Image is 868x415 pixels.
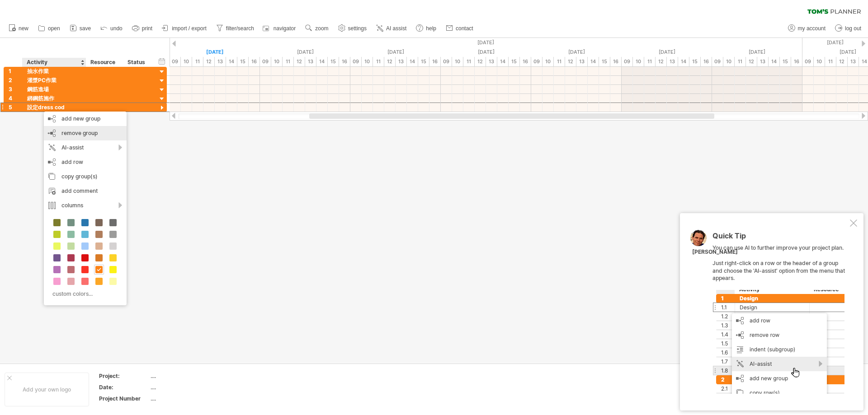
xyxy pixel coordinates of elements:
div: 10 [633,57,644,66]
div: 13 [486,57,497,66]
div: 09 [712,57,723,66]
div: 11 [463,57,475,66]
div: 16 [701,57,712,66]
div: Sunday, 31 August 2025 [712,47,802,57]
div: Tuesday, 26 August 2025 [260,47,350,57]
div: 14 [226,57,237,66]
span: print [142,25,152,32]
div: 09 [260,57,271,66]
div: 16 [339,57,350,66]
div: Project Number [99,395,149,402]
div: 12 [475,57,486,66]
a: print [130,23,155,34]
a: help [414,23,439,34]
div: 10 [452,57,463,66]
div: 10 [542,57,554,66]
div: 13 [215,57,226,66]
div: Resource [90,58,118,67]
div: custom colors... [48,288,119,300]
div: Monday, 25 August 2025 [170,47,260,57]
div: copy group(s) [44,169,127,184]
div: Saturday, 30 August 2025 [622,47,712,57]
a: navigator [261,23,298,34]
div: 16 [791,57,802,66]
div: 15 [689,57,701,66]
div: 14 [497,57,509,66]
div: 09 [622,57,633,66]
span: save [80,25,91,32]
span: log out [845,25,861,32]
div: .... [151,383,226,391]
div: 13 [396,57,407,66]
div: 灌漿PC作業 [27,76,81,84]
div: Friday, 29 August 2025 [531,47,622,57]
div: You can use AI to further improve your project plan. Just right-click on a row or the header of a... [712,232,848,394]
span: filter/search [226,25,254,32]
div: 11 [825,57,836,66]
div: Thursday, 28 August 2025 [441,47,531,57]
div: 10 [181,57,192,66]
span: remove group [61,130,98,136]
div: 13 [576,57,588,66]
div: Add your own logo [5,373,89,406]
div: Quick Tip [712,232,848,244]
div: 3 [9,85,22,93]
a: filter/search [214,23,257,34]
a: save [67,23,94,34]
div: Date: [99,383,149,391]
a: settings [336,23,369,34]
div: 12 [384,57,396,66]
div: 11 [373,57,384,66]
div: 15 [237,57,249,66]
a: my account [786,23,828,34]
span: new [19,25,28,32]
div: 16 [429,57,441,66]
span: AI assist [386,25,406,32]
div: 設定dress cod [27,103,81,112]
div: 綁鋼筋施作 [27,94,81,103]
div: 抽水作業 [27,67,81,75]
div: 13 [305,57,316,66]
span: help [426,25,436,32]
div: columns [44,198,127,213]
a: new [6,23,31,34]
a: import / export [160,23,209,34]
div: 15 [780,57,791,66]
div: 11 [735,57,746,66]
div: Wednesday, 27 August 2025 [350,47,441,57]
div: 13 [757,57,769,66]
span: settings [348,25,367,32]
div: 15 [328,57,339,66]
div: 12 [203,57,215,66]
div: Activity [27,58,81,67]
a: contact [443,23,476,34]
div: 12 [294,57,305,66]
a: log out [833,23,864,34]
div: 12 [746,57,757,66]
div: 5 [9,103,22,112]
div: 09 [802,57,814,66]
span: navigator [274,25,296,32]
div: add comment [44,184,127,198]
div: 15 [418,57,429,66]
div: 鋼筋進場 [27,85,81,93]
div: AI-assist [44,140,127,155]
a: open [36,23,63,34]
div: 14 [588,57,599,66]
div: 10 [362,57,373,66]
span: contact [456,25,473,32]
div: Project: [99,372,149,380]
span: open [48,25,60,32]
div: .... [151,395,226,402]
div: 09 [531,57,542,66]
span: zoom [315,25,328,32]
div: 15 [509,57,520,66]
a: undo [98,23,125,34]
div: 11 [192,57,203,66]
div: 10 [723,57,735,66]
span: my account [798,25,826,32]
div: 2 [9,76,22,84]
div: 14 [407,57,418,66]
div: 16 [610,57,622,66]
div: [PERSON_NAME] [692,248,738,256]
